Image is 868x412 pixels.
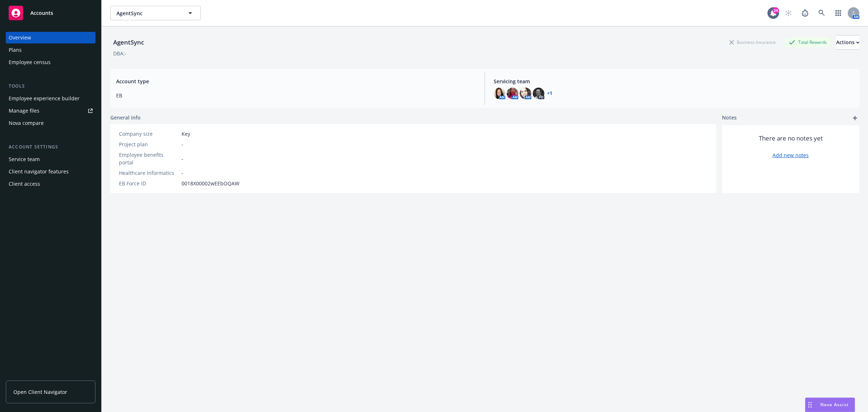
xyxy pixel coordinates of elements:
span: - [182,140,183,148]
a: +1 [547,91,552,96]
a: Overview [6,32,95,43]
div: Company size [119,130,179,138]
div: 24 [773,7,779,14]
span: General info [110,114,141,121]
span: Account type [116,77,476,85]
a: Nova compare [6,117,95,129]
span: EB [116,92,476,99]
button: AgentSync [110,6,201,20]
div: Nova compare [9,117,44,129]
a: Client access [6,178,95,190]
div: Healthcare Informatics [119,169,179,177]
a: Accounts [6,3,95,23]
div: Overview [9,32,31,43]
div: EB Force ID [119,180,179,187]
img: photo [520,88,531,99]
div: Account settings [6,143,95,151]
span: Key [182,130,190,138]
img: photo [533,88,544,99]
a: Client navigator features [6,166,95,177]
div: Client navigator features [9,166,69,177]
a: Switch app [831,6,846,20]
a: Plans [6,44,95,56]
a: Search [814,6,829,20]
span: Nova Assist [820,402,849,408]
div: Client access [9,178,40,190]
span: Accounts [30,10,53,16]
div: Employee benefits portal [119,151,179,166]
span: Servicing team [494,77,854,85]
div: Employee experience builder [9,93,80,104]
a: add [851,114,859,122]
div: Tools [6,83,95,90]
div: Plans [9,44,22,56]
a: Service team [6,154,95,165]
span: There are no notes yet [759,134,823,143]
span: 0018X00002wEEbOQAW [182,180,239,187]
span: - [182,155,183,163]
div: Business Insurance [726,38,779,47]
img: photo [494,88,505,99]
span: AgentSync [116,9,179,17]
span: Notes [722,114,737,122]
a: Employee census [6,56,95,68]
a: Employee experience builder [6,93,95,104]
button: Nova Assist [805,398,855,412]
div: Drag to move [805,398,814,412]
div: Service team [9,154,40,165]
span: Open Client Navigator [13,388,67,396]
a: Manage files [6,105,95,117]
div: Project plan [119,140,179,148]
span: - [182,169,183,177]
a: Add new notes [773,151,809,159]
div: Employee census [9,56,51,68]
a: Report a Bug [798,6,812,20]
div: DBA: - [113,50,127,57]
button: Actions [836,35,859,50]
div: AgentSync [110,38,147,47]
div: Total Rewards [785,38,830,47]
img: photo [507,88,518,99]
a: Start snowing [781,6,796,20]
div: Manage files [9,105,39,117]
div: Actions [836,35,859,49]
